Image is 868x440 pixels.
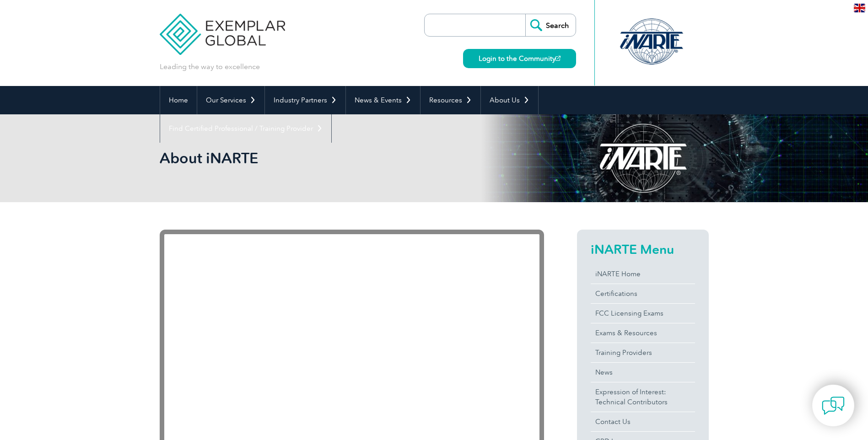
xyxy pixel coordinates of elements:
h2: About iNARTE [160,151,544,166]
img: contact-chat.png [822,394,845,417]
img: en [854,4,865,12]
a: FCC Licensing Exams [591,304,695,323]
a: Login to the Community [463,49,576,68]
a: Industry Partners [265,86,345,114]
a: Training Providers [591,343,695,362]
a: Expression of Interest:Technical Contributors [591,382,695,412]
a: iNARTE Home [591,264,695,284]
a: Contact Us [591,412,695,431]
a: Exams & Resources [591,323,695,343]
p: Leading the way to excellence [160,62,260,72]
h2: iNARTE Menu [591,242,695,257]
a: News [591,363,695,382]
img: open_square.png [555,56,561,61]
a: Our Services [197,86,264,114]
a: Home [160,86,197,114]
a: Certifications [591,284,695,303]
input: Search [525,14,576,36]
a: Resources [421,86,480,114]
a: News & Events [346,86,420,114]
a: Find Certified Professional / Training Provider [160,114,331,143]
a: About Us [481,86,538,114]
